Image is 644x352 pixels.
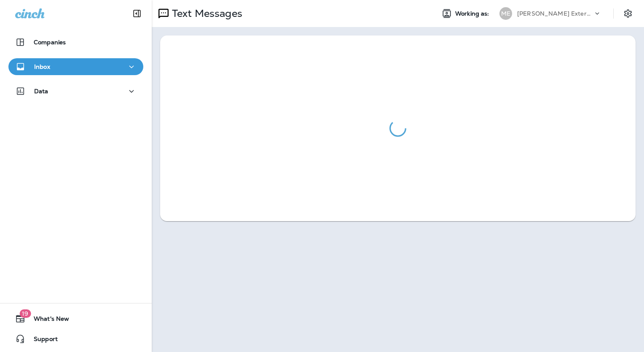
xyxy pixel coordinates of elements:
button: Inbox [8,58,143,75]
p: Data [34,88,48,95]
p: Inbox [34,63,50,70]
button: Settings [620,6,636,21]
p: [PERSON_NAME] Exterminating [517,10,593,17]
span: What's New [25,315,69,325]
p: Companies [34,39,66,46]
button: Data [8,83,143,100]
span: 19 [19,309,31,318]
div: ME [499,7,512,20]
button: Support [8,330,143,347]
span: Support [25,336,58,346]
button: Companies [8,34,143,51]
span: Working as: [455,10,491,17]
button: 19What's New [8,310,143,327]
button: Collapse Sidebar [125,5,149,22]
p: Text Messages [169,7,242,20]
